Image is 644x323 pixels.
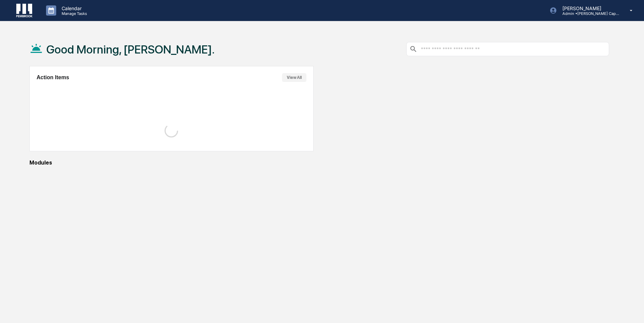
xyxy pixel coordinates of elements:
[37,74,69,81] h2: Action Items
[282,73,306,82] button: View All
[557,5,620,11] p: [PERSON_NAME]
[29,159,609,166] div: Modules
[56,5,90,11] p: Calendar
[46,43,215,56] h1: Good Morning, [PERSON_NAME].
[16,4,33,17] img: logo
[557,11,620,16] p: Admin • [PERSON_NAME] Capital Management
[56,11,90,16] p: Manage Tasks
